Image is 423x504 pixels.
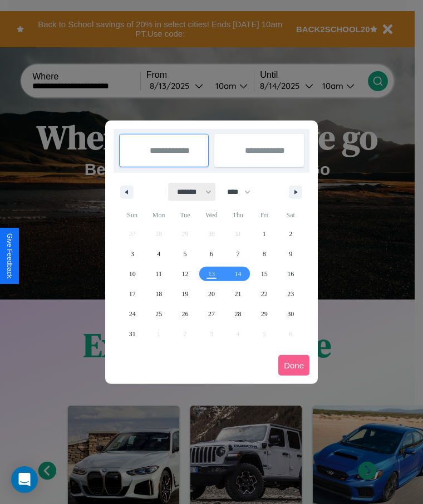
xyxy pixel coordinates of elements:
button: 12 [172,264,198,284]
button: 18 [145,284,171,304]
button: 2 [278,224,304,244]
span: 4 [157,244,160,264]
span: 25 [155,304,162,324]
button: Done [278,355,309,376]
button: 30 [278,304,304,324]
span: 27 [208,304,215,324]
span: 9 [289,244,292,264]
span: Mon [145,206,171,224]
button: 31 [119,324,145,344]
span: 5 [184,244,187,264]
span: 24 [129,304,136,324]
button: 24 [119,304,145,324]
span: Thu [225,206,251,224]
span: 13 [208,264,215,284]
button: 3 [119,244,145,264]
button: 11 [145,264,171,284]
button: 29 [251,304,277,324]
span: 17 [129,284,136,304]
span: 3 [131,244,134,264]
button: 9 [278,244,304,264]
span: Fri [251,206,277,224]
button: 25 [145,304,171,324]
button: 21 [225,284,251,304]
button: 10 [119,264,145,284]
span: Sat [278,206,304,224]
button: 8 [251,244,277,264]
button: 17 [119,284,145,304]
span: Sun [119,206,145,224]
span: 19 [182,284,189,304]
div: Give Feedback [6,233,13,278]
button: 16 [278,264,304,284]
div: Open Intercom Messenger [11,466,38,493]
span: 2 [289,224,292,244]
button: 14 [225,264,251,284]
span: 15 [261,264,268,284]
button: 26 [172,304,198,324]
button: 13 [198,264,224,284]
button: 20 [198,284,224,304]
span: 21 [234,284,241,304]
button: 1 [251,224,277,244]
button: 15 [251,264,277,284]
button: 7 [225,244,251,264]
span: 29 [261,304,268,324]
span: 16 [287,264,294,284]
button: 28 [225,304,251,324]
span: Wed [198,206,224,224]
span: 12 [182,264,189,284]
span: 8 [263,244,266,264]
span: 10 [129,264,136,284]
span: 1 [263,224,266,244]
span: 20 [208,284,215,304]
button: 6 [198,244,224,264]
button: 27 [198,304,224,324]
span: 28 [234,304,241,324]
span: 30 [287,304,294,324]
span: 26 [182,304,189,324]
button: 22 [251,284,277,304]
button: 19 [172,284,198,304]
button: 23 [278,284,304,304]
span: 18 [155,284,162,304]
button: 4 [145,244,171,264]
span: 11 [155,264,162,284]
span: 23 [287,284,294,304]
button: 5 [172,244,198,264]
span: Tue [172,206,198,224]
span: 14 [234,264,241,284]
span: 7 [236,244,239,264]
span: 31 [129,324,136,344]
span: 22 [261,284,268,304]
span: 6 [210,244,213,264]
